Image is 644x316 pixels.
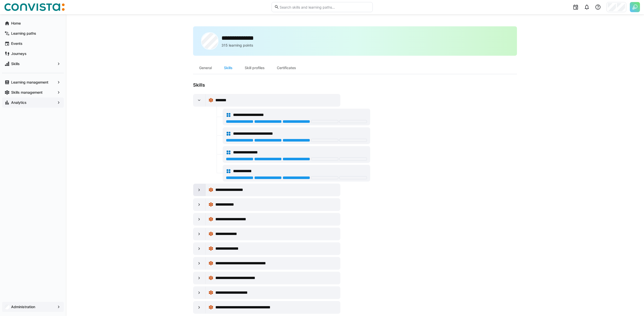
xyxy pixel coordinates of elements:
[239,62,271,74] div: Skill profiles
[279,5,370,9] input: Search skills and learning paths…
[193,62,218,74] div: General
[218,62,239,74] div: Skills
[193,82,396,88] h3: Skills
[221,43,253,48] p: 315 learning points
[271,62,302,74] div: Certificates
